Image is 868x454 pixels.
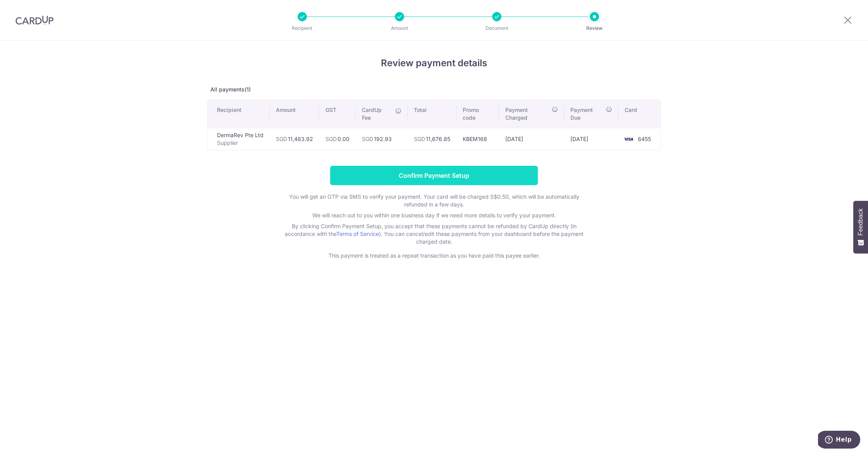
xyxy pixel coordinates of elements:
p: Document [468,24,525,32]
td: 11,483.92 [270,128,319,150]
button: Feedback - Show survey [853,201,868,253]
iframe: Opens a widget where you can find more information [818,431,860,450]
td: DermaRev Pte Ltd [208,128,270,150]
th: Recipient [208,100,270,128]
p: Recipient [274,24,331,32]
span: SGD [414,136,425,142]
th: Total [408,100,456,128]
th: Card [618,100,660,128]
p: Supplier [217,139,263,147]
p: You will get an OTP via SMS to verify your payment. Your card will be charged S$0.50, which will ... [279,193,589,208]
td: 0.00 [319,128,356,150]
p: This payment is treated as a repeat transaction as you have paid this payee earlier. [279,252,589,260]
span: Payment Charged [505,106,549,122]
p: Amount [371,24,428,32]
input: Confirm Payment Setup [330,166,538,185]
a: Terms of Service [336,230,379,237]
span: CardUp Fee [362,106,391,122]
td: [DATE] [499,128,564,150]
h4: Review payment details [207,56,661,70]
p: By clicking Confirm Payment Setup, you accept that these payments cannot be refunded by CardUp di... [279,222,589,246]
td: 192.93 [356,128,408,150]
span: SGD [325,136,337,142]
p: We will reach out to you within one business day if we need more details to verify your payment. [279,212,589,219]
span: SGD [276,136,287,142]
img: CardUp [15,15,53,25]
p: Review [566,24,623,32]
td: 11,676.85 [408,128,456,150]
span: Payment Due [570,106,604,122]
td: [DATE] [564,128,618,150]
img: <span class="translation_missing" title="translation missing: en.account_steps.new_confirm_form.b... [621,134,636,144]
th: GST [319,100,356,128]
span: Feedback [857,208,864,236]
span: SGD [362,136,373,142]
span: 6455 [638,136,651,142]
th: Promo code [456,100,499,128]
th: Amount [270,100,319,128]
p: All payments(1) [207,86,661,93]
td: KBEM168 [456,128,499,150]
